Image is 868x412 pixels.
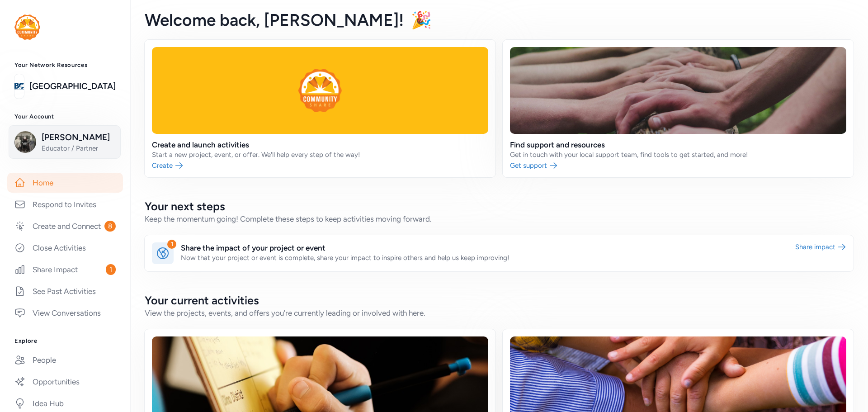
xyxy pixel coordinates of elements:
[42,144,115,153] span: Educator / Partner
[7,372,123,392] a: Opportunities
[411,10,432,30] span: 🎉
[104,221,116,232] span: 8
[7,350,123,370] a: People
[7,303,123,323] a: View Conversations
[7,194,123,214] a: Respond to Invites
[9,125,121,159] button: [PERSON_NAME]Educator / Partner
[42,131,115,144] span: [PERSON_NAME]
[7,173,123,193] a: Home
[7,238,123,258] a: Close Activities
[14,76,24,96] img: logo
[14,337,116,345] h3: Explore
[7,281,123,301] a: See Past Activities
[106,264,116,275] span: 1
[7,216,123,236] a: Create and Connect8
[14,14,40,40] img: logo
[7,260,123,279] a: Share Impact1
[145,308,854,318] div: View the projects, events, and offers you're currently leading or involved with here.
[167,240,176,249] div: 1
[14,113,116,120] h3: Your Account
[29,80,116,93] a: [GEOGRAPHIC_DATA]
[145,293,854,308] h2: Your current activities
[145,10,404,30] span: Welcome back , [PERSON_NAME]!
[145,213,854,224] div: Keep the momentum going! Complete these steps to keep activities moving forward.
[14,62,116,69] h3: Your Network Resources
[145,199,854,213] h2: Your next steps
